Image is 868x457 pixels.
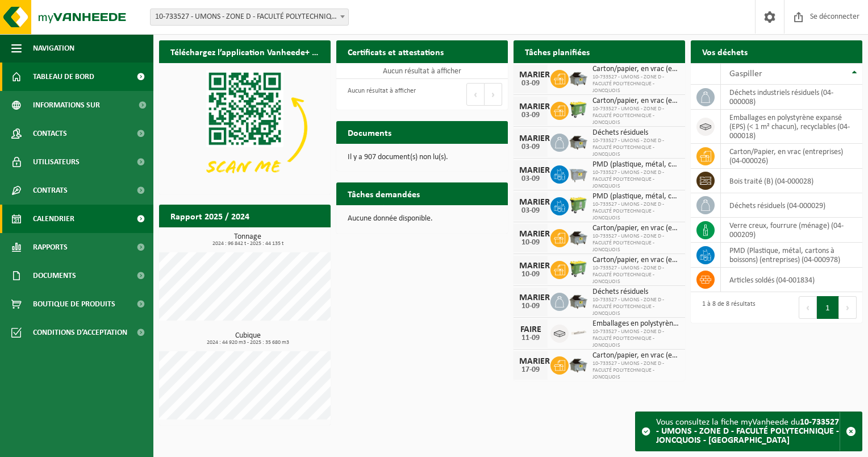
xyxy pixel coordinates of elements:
div: MARIER [519,293,542,302]
span: Navigation [33,34,74,63]
h2: Rapport 2025 / 2024 [159,205,261,227]
td: bois traité (B) (04-000028) [721,169,862,193]
font: Tonnage [234,232,261,241]
div: Vous consultez la fiche myVanheede du [656,412,840,451]
img: WB-2500-GAL-GY-01 [569,164,588,183]
span: Carton/papier, en vrac (entreprises) [592,97,679,106]
span: Tableau de bord [33,63,94,91]
div: 03-09 [519,111,542,119]
span: Conditions d’acceptation [33,318,127,347]
span: 2024 : 44 920 m3 - 2025 : 35 680 m3 [165,340,331,346]
span: Déchets résiduels [592,128,679,138]
img: WB-5000-GAL-GY-01 [569,227,588,247]
div: 10-09 [519,271,542,279]
strong: 10-733527 - UMONS - ZONE D - FACULTÉ POLYTECHNIQUE - JONCQUOIS - [GEOGRAPHIC_DATA] [656,418,839,445]
span: 10-733527 - UMONS - ZONE D - FACULTÉ POLYTECHNIQUE - JONCQUOIS [592,201,679,222]
img: WB-5000-GAL-GY-01 [569,355,588,374]
span: 10-733527 - UMONS - ZONE D - FACULTÉ POLYTECHNIQUE - JONCQUOIS - MONS [151,9,348,25]
td: Articles soldés (04-001834) [721,268,862,292]
div: 03-09 [519,80,542,88]
span: 10-733527 - UMONS - ZONE D - FACULTÉ POLYTECHNIQUE - JONCQUOIS [592,233,679,254]
td: PMD (Plastique, métal, cartons à boissons) (entreprises) (04-000978) [721,243,862,268]
td: Aucun résultat à afficher [336,63,508,79]
img: WB-5000-GAL-GY-01 [569,132,588,151]
img: WB-5000-GAL-GY-01 [569,291,588,310]
td: Déchets résiduels (04-000029) [721,193,862,218]
span: Contacts [33,119,67,148]
span: 10-733527 - UMONS - ZONE D - FACULTÉ POLYTECHNIQUE - JONCQUOIS [592,360,679,381]
span: Calendrier [33,205,74,233]
img: LP-SK-01000-LPE-11 [569,323,588,342]
div: 03-09 [519,207,542,215]
img: WB-0660-HPE-GN-50 [569,100,588,119]
button: Prochain [485,83,502,106]
span: 10-733527 - UMONS - ZONE D - FACULTÉ POLYTECHNIQUE - JONCQUOIS [592,106,679,126]
td: Déchets industriels résiduels (04-000008) [721,85,862,110]
div: Aucun résultat à afficher [342,82,416,107]
button: 1 [817,296,839,319]
span: PMD (plastique, métal, cartons de boissons) (entreprises) [592,160,679,169]
h2: Tâches planifiées [514,40,601,63]
span: Utilisateurs [33,148,80,176]
span: Carton/papier, en vrac (entreprises) [592,224,679,233]
span: Carton/papier, en vrac (entreprises) [592,256,679,265]
td: Carton/Papier, en vrac (entreprises) (04-000026) [721,144,862,169]
button: Précédent [799,296,817,319]
td: emballages en polystyrène expansé (EPS) (< 1 m² chacun), recyclables (04-000018) [721,110,862,144]
span: Contrats [33,176,68,205]
p: Il y a 907 document(s) non lu(s). [348,153,496,161]
h2: Certificats et attestations [336,40,455,63]
span: 10-733527 - UMONS - ZONE D - FACULTÉ POLYTECHNIQUE - JONCQUOIS [592,74,679,94]
div: 03-09 [519,143,542,151]
div: 10-09 [519,239,542,247]
div: 1 à 8 de 8 résultats [696,295,756,320]
div: 03-09 [519,175,542,183]
div: MARIER [519,230,542,239]
button: Précédent [466,83,485,106]
div: MARIER [519,70,542,80]
td: Verre creux, fourrure (ménage) (04-000209) [721,218,862,243]
img: WB-5000-GAL-GY-01 [569,68,588,88]
h2: Téléchargez l’application Vanheede+ dès maintenant ! [159,40,331,63]
div: 10-09 [519,302,542,310]
span: 10-733527 - UMONS - ZONE D - FACULTÉ POLYTECHNIQUE - JONCQUOIS - MONS [150,9,349,26]
button: Prochain [839,296,857,319]
img: WB-0660-HPE-GN-50 [569,259,588,279]
div: FAIRE [519,325,542,334]
div: 11-09 [519,334,542,342]
p: Aucune donnée disponible. [348,215,496,223]
h2: Vos déchets [691,40,759,63]
span: Rapports [33,233,68,261]
span: Gaspiller [729,69,762,78]
span: Déchets résiduels [592,288,679,297]
span: Boutique de produits [33,290,115,318]
span: Carton/papier, en vrac (entreprises) [592,351,679,360]
div: MARIER [519,357,542,366]
img: Téléchargez l’application VHEPlus [159,63,331,192]
span: Documents [33,261,76,290]
div: MARIER [519,134,542,143]
div: MARIER [519,261,542,271]
span: PMD (plastique, métal, cartons de boissons) (entreprises) [592,192,679,201]
span: 2024 : 96 842 t - 2025 : 44 135 t [165,241,331,247]
font: Cubique [235,331,261,340]
span: Informations sur l’entreprise [33,91,131,119]
span: 10-733527 - UMONS - ZONE D - FACULTÉ POLYTECHNIQUE - JONCQUOIS [592,329,679,349]
span: 10-733527 - UMONS - ZONE D - FACULTÉ POLYTECHNIQUE - JONCQUOIS [592,169,679,190]
div: MARIER [519,166,542,175]
div: MARIER [519,198,542,207]
span: 10-733527 - UMONS - ZONE D - FACULTÉ POLYTECHNIQUE - JONCQUOIS [592,297,679,317]
h2: Documents [336,121,403,143]
span: 10-733527 - UMONS - ZONE D - FACULTÉ POLYTECHNIQUE - JONCQUOIS [592,265,679,285]
span: Emballages en polystyrène expansé (< 1 m² chacun), recyclables [592,319,679,329]
img: WB-0660-HPE-GN-50 [569,196,588,215]
div: 17-09 [519,366,542,374]
span: Carton/papier, en vrac (entreprises) [592,65,679,74]
div: MARIER [519,102,542,111]
span: 10-733527 - UMONS - ZONE D - FACULTÉ POLYTECHNIQUE - JONCQUOIS [592,138,679,158]
h2: Tâches demandées [336,182,431,205]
